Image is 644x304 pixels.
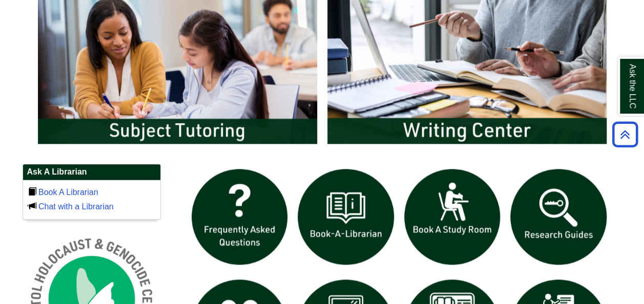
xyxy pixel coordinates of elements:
a: Chat with a Librarian [38,202,114,211]
a: Book A Librarian [38,188,98,197]
img: Research Guides icon links to research guides web page [505,164,612,270]
h2: Ask A Librarian [23,164,160,180]
img: frequently asked questions [186,164,293,270]
a: Back to Top [609,127,641,141]
img: Book a Librarian icon links to book a librarian web page [293,164,399,270]
img: book a study room icon links to book a study room web page [399,164,506,270]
